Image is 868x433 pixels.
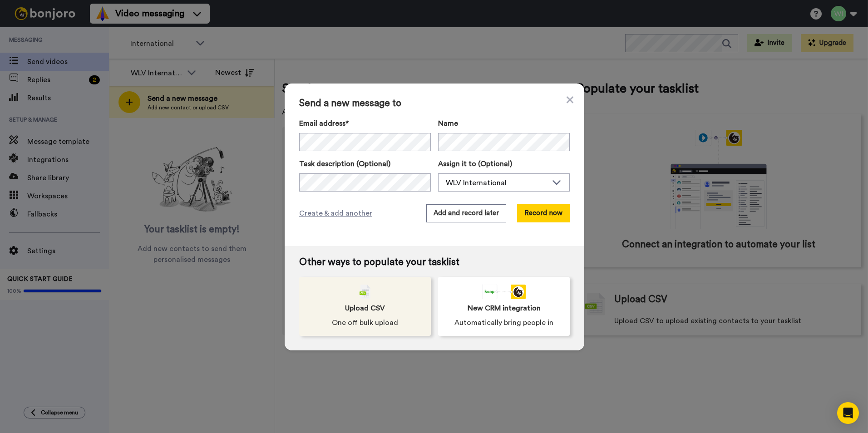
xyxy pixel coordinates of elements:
div: Open Intercom Messenger [837,402,859,424]
div: WLV International [446,177,547,188]
span: One off bulk upload [332,317,398,328]
span: Name [438,118,458,129]
img: csv-grey.png [360,285,370,299]
span: Other ways to populate your tasklist [299,257,570,268]
button: Add and record later [426,204,506,222]
button: Record now [517,204,570,222]
span: Send a new message to [299,98,570,109]
label: Task description (Optional) [299,158,431,169]
span: New CRM integration [468,303,541,314]
span: Automatically bring people in [454,317,553,328]
div: animation [482,285,526,299]
label: Email address* [299,118,431,129]
span: Create & add another [299,208,372,219]
span: Upload CSV [345,303,385,314]
label: Assign it to (Optional) [438,158,570,169]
